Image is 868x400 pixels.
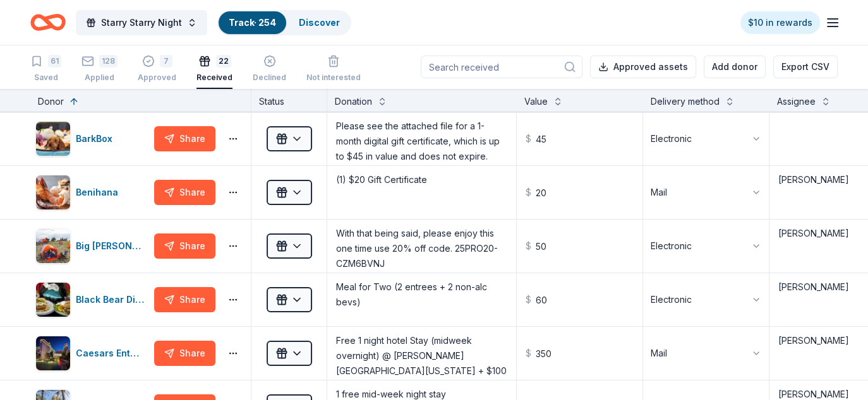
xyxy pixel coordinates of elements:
[777,94,816,109] div: Assignee
[30,8,66,37] a: Home
[81,73,118,83] div: Applied
[773,56,838,78] button: Export CSV
[48,55,61,68] div: 61
[138,73,176,83] div: Approved
[329,274,515,325] textarea: Meal for Two (2 entrees + 2 non-alc bevs)
[524,94,548,109] div: Value
[329,167,515,218] textarea: (1) $20 Gift Certificate
[138,50,176,89] button: 7Approved
[154,287,215,312] button: Share
[76,10,207,35] button: Starry Starry Night
[154,180,215,205] button: Share
[306,50,361,89] button: Not interested
[196,50,232,89] button: 22Received
[81,50,118,89] button: 128Applied
[421,56,582,78] input: Search received
[217,10,351,35] button: Track· 254Discover
[38,94,64,109] div: Donor
[35,336,149,371] button: Image for Caesars EntertainmentCaesars Entertainment
[335,94,372,109] div: Donation
[229,17,276,28] a: Track· 254
[306,73,361,83] div: Not interested
[101,15,182,30] span: Starry Starry Night
[36,175,70,209] img: Image for Benihana
[35,175,149,210] button: Image for BenihanaBenihana
[590,56,696,78] button: Approved assets
[329,328,515,379] textarea: Free 1 night hotel Stay (midweek overnight) @ [PERSON_NAME][GEOGRAPHIC_DATA][US_STATE] + $100 Foo...
[76,238,149,254] div: Big [PERSON_NAME]
[154,341,215,366] button: Share
[76,346,149,361] div: Caesars Entertainment
[154,126,215,151] button: Share
[253,50,286,89] button: Declined
[651,94,720,109] div: Delivery method
[76,131,118,146] div: BarkBox
[216,55,231,68] div: 22
[76,292,149,307] div: Black Bear Diner
[36,283,70,317] img: Image for Black Bear Diner
[36,122,70,156] img: Image for BarkBox
[154,233,215,259] button: Share
[740,11,820,34] a: $10 in rewards
[160,55,172,68] div: 7
[35,121,149,156] button: Image for BarkBoxBarkBox
[36,229,70,263] img: Image for Big Agnes
[251,89,327,112] div: Status
[704,56,766,78] button: Add donor
[36,336,70,370] img: Image for Caesars Entertainment
[30,73,61,83] div: Saved
[76,185,123,200] div: Benihana
[35,228,149,264] button: Image for Big AgnesBig [PERSON_NAME]
[329,221,515,271] textarea: With that being said, please enjoy this one time use 20% off code. 25PRO20-CZM6BVNJ
[299,17,340,28] a: Discover
[35,282,149,317] button: Image for Black Bear DinerBlack Bear Diner
[329,114,515,164] textarea: Please see the attached file for a 1-month digital gift certificate, which is up to $45 in value ...
[99,55,118,68] div: 128
[30,50,61,89] button: 61Saved
[196,73,232,83] div: Received
[253,73,286,83] div: Declined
